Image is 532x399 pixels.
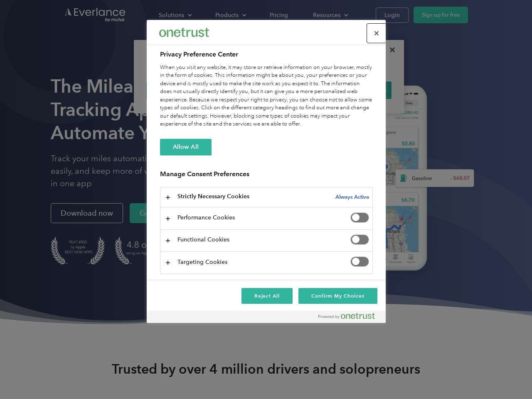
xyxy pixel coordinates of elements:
[318,313,382,323] a: Powered by OneTrust Opens in a new Tab
[367,24,386,42] button: Close
[159,24,209,41] div: Everlance
[298,288,377,304] button: Confirm My Choices
[160,170,373,183] h3: Manage Consent Preferences
[160,49,373,59] h2: Privacy Preference Center
[147,20,386,323] div: Preference center
[160,139,212,155] button: Allow All
[318,313,375,319] img: Powered by OneTrust Opens in a new Tab
[241,288,293,304] button: Reject All
[160,64,373,128] div: When you visit any website, it may store or retrieve information on your browser, mostly in the f...
[147,20,386,323] div: Privacy Preference Center
[159,28,209,37] img: Everlance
